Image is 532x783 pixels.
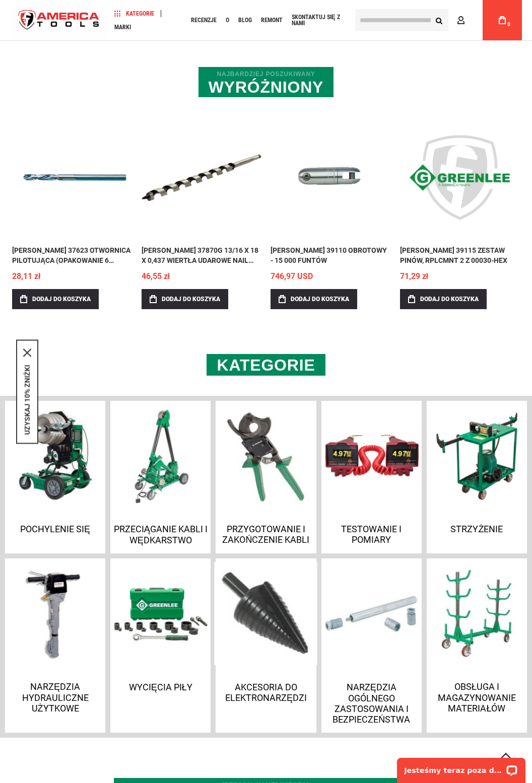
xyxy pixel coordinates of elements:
[162,296,220,303] font: Dodaj do koszyka
[12,289,99,309] button: Dodaj do koszyka
[186,14,221,27] a: Recenzje
[8,408,103,504] img: Pochylenie się
[324,408,419,504] img: Testowanie i pomiary
[114,524,208,545] font: Przeciąganie kabli i wędkarstwo
[113,408,208,504] img: Przeciąganie kabli i wędkarstwo
[429,11,448,30] button: Szukaj
[23,365,31,435] button: UZYSKAJ 10% ZNIŻKI
[427,401,527,553] a: Strzyżenie Strzyżenie
[469,16,492,24] font: Konto
[321,401,422,553] a: Testowanie i pomiary Testowanie i pomiary
[142,289,228,309] button: Dodaj do koszyka
[10,2,108,39] a: logo sklepu
[450,524,503,534] font: Strzyżenie
[271,246,387,264] font: [PERSON_NAME] 39110 OBROTOWY - 15 000 FUNTÓW
[217,70,315,78] font: Najbardziej poszukiwany
[209,78,323,96] font: Wyróżniony
[10,2,108,39] img: Narzędzia Ameryki
[324,566,419,661] img: Narzędzia ogólnego zastosowania i bezpieczeństwa
[5,558,105,732] a: Narzędzia hydrauliczne użytkowe Narzędzia hydrauliczne użytkowe
[22,681,89,714] font: Narzędzia hydrauliczne użytkowe
[32,296,91,303] font: Dodaj do koszyka
[142,271,170,281] font: 46,55 zł
[225,682,307,703] font: Akcesoria do elektronarzędzi
[113,566,208,661] img: Wycięcia piły
[400,289,487,309] button: Dodaj do koszyka
[5,401,105,553] a: Pochylenie się Pochylenie się
[226,17,229,24] font: O
[23,348,31,357] button: Zamknąć
[110,401,211,553] a: Przeciąganie kabli i wędkarstwo Przeciąganie kabli i wędkarstwo
[8,566,103,661] img: Narzędzia hydrauliczne użytkowe
[129,682,192,692] font: Wycięcia piły
[14,15,205,23] font: Jesteśmy teraz poza domem. Sprawdź później!
[23,348,31,357] svg: ikona zamknij
[256,14,287,27] a: Remont
[271,271,313,281] font: 746,97 USD
[218,408,313,504] img: Przygotowanie i zakończenie kabli
[287,14,348,27] a: Skontaktuj się z nami
[238,17,252,24] font: Blog
[234,14,256,27] a: Blog
[390,751,532,783] iframe: Widżet czatu LiveChat
[215,562,317,665] img: Akcesoria do elektronarzędzi
[142,117,262,238] a: Zobacz produkt
[110,20,136,34] a: Marki
[142,245,262,265] a: [PERSON_NAME] 37870G 13/16 X 18 X 0,437 WIERTŁA UDAROWE NAIL EATER® EXTREME
[221,14,234,27] a: O
[271,245,391,265] a: [PERSON_NAME] 39110 OBROTOWY - 15 000 FUNTÓW
[292,14,340,27] font: Skontaktuj się z nami
[12,117,132,238] a: Zobacz produkt
[400,246,507,264] font: [PERSON_NAME] 39115 ZESTAW PINÓW, RPLCMNT 2 Z 00030-HEX
[217,356,315,374] font: Kategorie
[400,117,520,238] a: Zobacz produkt
[261,17,283,24] font: Remont
[216,401,316,553] a: Przygotowanie i zakończenie kabli Przygotowanie i zakończenie kabli
[216,558,316,732] a: Akcesoria do elektronarzędzi Akcesoria do elektronarzędzi
[321,558,422,732] a: Narzędzia ogólnego zastosowania i bezpieczeństwa Narzędzia ogólnego zastosowania i bezpieczeństwa
[12,246,130,274] font: [PERSON_NAME] 37623 OTWORNICA PILOTUJĄCA (OPAKOWANIE 6 SZTUK)
[429,566,524,661] img: Obsługa i magazynowanie materiałów
[507,22,510,27] font: 0
[126,10,154,17] font: Kategorie
[271,289,357,309] button: Dodaj do koszyka
[438,681,516,714] font: Obsługa i magazynowanie materiałów
[12,245,132,265] a: [PERSON_NAME] 37623 OTWORNICA PILOTUJĄCA (OPAKOWANIE 6 SZTUK)
[400,271,428,281] font: 71,29 zł
[110,7,159,20] a: Kategorie
[400,245,520,265] a: [PERSON_NAME] 39115 ZESTAW PINÓW, RPLCMNT 2 Z 00030-HEX
[427,558,527,732] a: Obsługa i magazynowanie materiałów Obsługa i magazynowanie materiałów
[191,17,217,24] font: Recenzje
[420,296,479,303] font: Dodaj do koszyka
[110,558,211,732] a: Wycięcia piły Wycięcia piły
[332,682,410,725] font: Narzędzia ogólnego zastosowania i bezpieczeństwa
[12,271,40,281] font: 28,11 zł
[116,13,128,25] button: Otwórz widżet czatu LiveChat
[341,524,402,545] font: Testowanie i pomiary
[142,246,258,274] font: [PERSON_NAME] 37870G 13/16 X 18 X 0,437 WIERTŁA UDAROWE NAIL EATER® EXTREME
[114,24,131,31] font: Marki
[20,524,90,534] font: Pochylenie się
[222,524,309,545] font: Przygotowanie i zakończenie kabli
[271,117,391,238] a: Zobacz produkt
[429,408,524,504] img: Strzyżenie
[291,296,349,303] font: Dodaj do koszyka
